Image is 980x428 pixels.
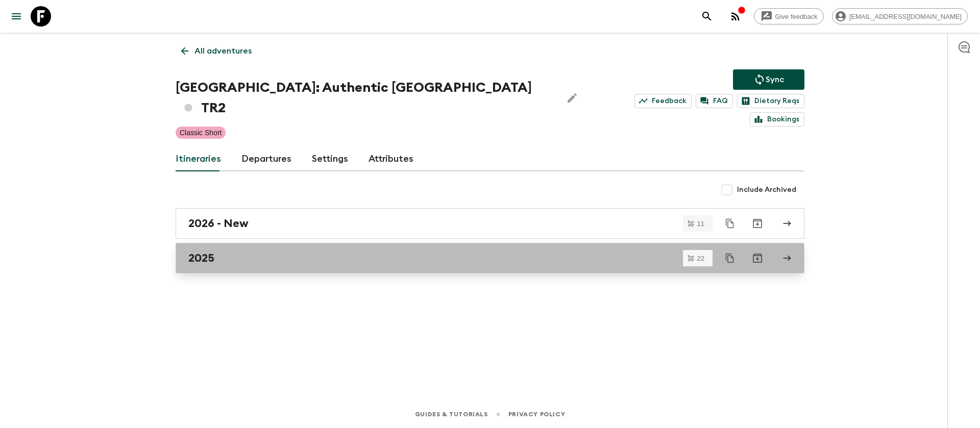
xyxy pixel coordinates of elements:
a: Attributes [369,147,413,171]
a: Itineraries [176,147,221,171]
span: 11 [691,220,710,227]
p: Sync [766,73,784,86]
a: 2025 [176,243,804,273]
a: Privacy Policy [508,409,565,420]
button: menu [6,6,27,27]
a: Give feedback [754,8,824,24]
h2: 2026 - New [188,217,249,230]
a: All adventures [176,41,257,61]
button: Duplicate [721,249,739,267]
button: search adventures [697,6,717,27]
div: [EMAIL_ADDRESS][DOMAIN_NAME] [832,8,968,24]
button: Edit Adventure Title [562,78,582,118]
p: Classic Short [180,128,222,138]
a: Bookings [750,112,804,127]
h2: 2025 [188,251,214,265]
button: Archive [747,248,768,268]
span: Include Archived [737,185,796,195]
a: 2026 - New [176,208,804,239]
a: FAQ [696,94,733,108]
a: Settings [312,147,348,171]
button: Archive [747,213,768,234]
a: Feedback [634,94,692,108]
span: [EMAIL_ADDRESS][DOMAIN_NAME] [844,13,967,20]
span: 22 [691,255,710,262]
button: Duplicate [721,214,739,233]
h1: [GEOGRAPHIC_DATA]: Authentic [GEOGRAPHIC_DATA] TR2 [176,78,554,118]
p: All adventures [194,45,252,57]
a: Dietary Reqs [737,94,804,108]
span: Give feedback [770,13,823,20]
button: Sync adventure departures to the booking engine [733,69,804,90]
a: Departures [241,147,291,171]
a: Guides & Tutorials [415,409,488,420]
